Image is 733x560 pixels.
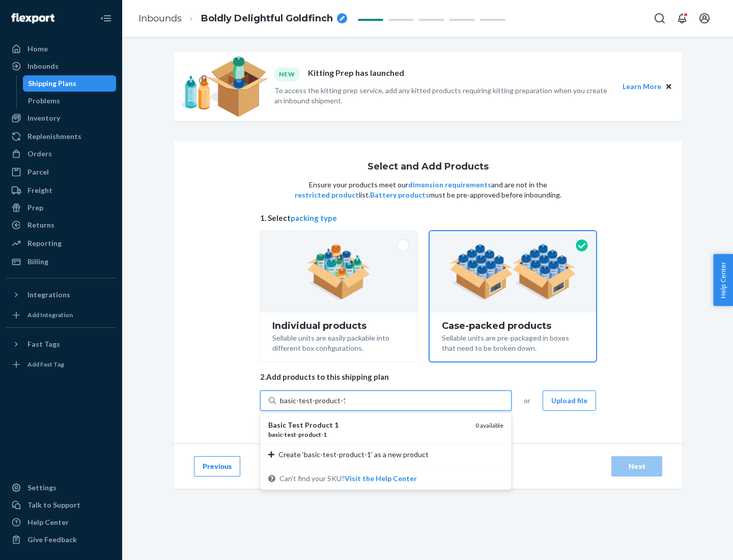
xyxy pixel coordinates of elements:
[323,431,327,438] em: 1
[6,128,116,145] a: Replenishments
[279,473,417,484] span: Can't find your SKU?
[27,483,57,493] div: Settings
[6,164,116,180] a: Parcel
[442,331,584,353] div: Sellable units are pre-packaged in boxes that need to be broken down.
[623,81,661,92] button: Learn More
[201,12,333,25] span: Boldly Delightful Goldfinch
[449,244,576,300] img: case-pack.59cecea509d18c883b923b81aeac6d0b.png
[6,182,116,199] a: Freight
[370,190,429,200] button: Battery products
[295,190,359,200] button: restricted product
[291,213,337,223] button: packing type
[6,287,116,303] button: Integrations
[260,213,596,223] span: 1. Select
[650,8,670,29] button: Open Search Box
[272,331,405,353] div: Sellable units are easily packable into different box configurations.
[285,431,296,438] em: test
[6,356,116,373] a: Add Fast Tag
[6,254,116,270] a: Billing
[294,180,562,200] p: Ensure your products meet our and are not in the list. must be pre-approved before inbounding.
[672,8,692,29] button: Open notifications
[130,4,355,34] ol: breadcrumbs
[27,360,64,369] div: Add Fast Tag
[23,93,117,109] a: Problems
[6,307,116,323] a: Add Integration
[27,238,62,248] div: Reporting
[268,431,283,438] em: basic
[268,430,467,439] div: - - -
[274,67,300,81] div: NEW
[27,185,52,195] div: Freight
[27,257,48,267] div: Billing
[663,81,674,92] button: Close
[138,13,182,24] a: Inbounds
[27,167,49,177] div: Parcel
[27,535,77,545] div: Give Feedback
[6,480,116,496] a: Settings
[611,456,662,477] button: Next
[23,75,117,92] a: Shipping Plans
[475,422,503,429] span: 0 available
[27,500,80,510] div: Talk to Support
[524,396,530,406] span: or
[288,421,303,429] em: Test
[442,321,584,331] div: Case-packed products
[6,217,116,233] a: Returns
[194,456,240,477] button: Previous
[96,8,116,29] button: Close Navigation
[6,110,116,126] a: Inventory
[27,220,54,230] div: Returns
[6,200,116,216] a: Prep
[305,421,333,429] em: Product
[6,58,116,74] a: Inbounds
[27,203,43,213] div: Prep
[713,254,733,306] button: Help Center
[368,162,489,172] h1: Select and Add Products
[334,421,339,429] em: 1
[260,372,596,382] span: 2. Add products to this shipping plan
[6,514,116,530] a: Help Center
[694,8,715,29] button: Open account menu
[6,531,116,548] button: Give Feedback
[308,67,404,81] p: Kitting Prep has launched
[274,86,613,106] p: To access the kitting prep service, add any kitted products requiring kitting preparation when yo...
[11,13,54,23] img: Flexport logo
[27,44,48,54] div: Home
[27,517,69,527] div: Help Center
[620,461,654,471] div: Next
[27,113,60,123] div: Inventory
[6,41,116,57] a: Home
[307,244,371,300] img: individual-pack.facf35554cb0f1810c75b2bd6df2d64e.png
[543,390,596,411] button: Upload file
[272,321,405,331] div: Individual products
[27,61,59,71] div: Inbounds
[28,96,60,106] div: Problems
[278,450,429,460] span: Create ‘basic-test-product-1’ as a new product
[268,421,286,429] em: Basic
[27,131,81,142] div: Replenishments
[280,396,345,406] input: Basic Test Product 1basic-test-product-10 availableCreate ‘basic-test-product-1’ as a new product...
[345,473,417,484] button: Basic Test Product 1basic-test-product-10 availableCreate ‘basic-test-product-1’ as a new product...
[6,235,116,251] a: Reporting
[6,336,116,352] button: Fast Tags
[28,78,76,89] div: Shipping Plans
[6,146,116,162] a: Orders
[27,311,73,319] div: Add Integration
[27,339,60,349] div: Fast Tags
[298,431,321,438] em: product
[27,290,70,300] div: Integrations
[27,149,52,159] div: Orders
[408,180,491,190] button: dimension requirements
[6,497,116,513] a: Talk to Support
